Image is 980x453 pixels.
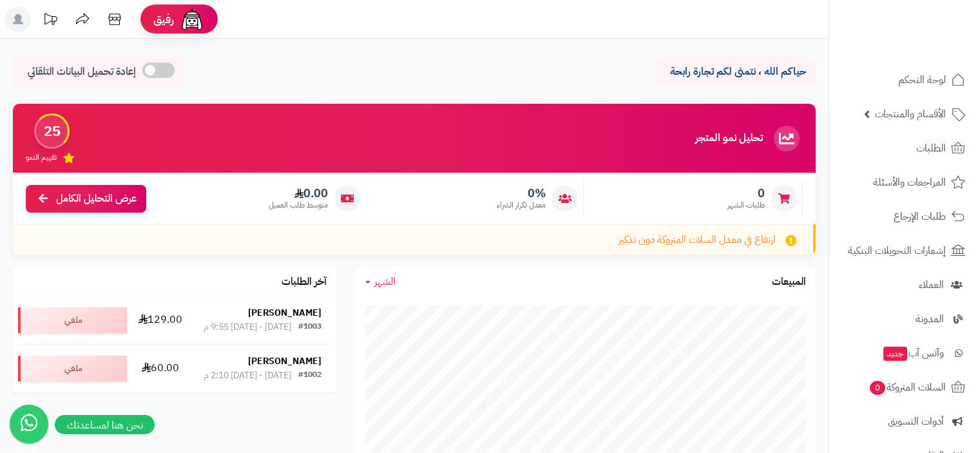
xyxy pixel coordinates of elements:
[374,274,396,289] span: الشهر
[727,186,765,200] span: 0
[898,71,946,89] span: لوحة التحكم
[28,64,136,79] span: إعادة تحميل البيانات التلقائي
[916,310,944,328] span: المدونة
[837,338,972,369] a: وآتس آبجديد
[365,275,396,289] a: الشهر
[269,186,328,200] span: 0.00
[269,200,328,211] span: متوسط طلب العميل
[883,347,907,361] span: جديد
[132,296,189,344] td: 129.00
[34,6,66,35] a: تحديثات المنصة
[727,200,765,211] span: طلبات الشهر
[837,64,972,95] a: لوحة التحكم
[837,372,972,403] a: السلات المتروكة0
[18,307,127,333] div: ملغي
[497,186,546,200] span: 0%
[919,276,944,294] span: العملاء
[875,105,946,123] span: الأقسام والمنتجات
[282,276,327,288] h3: آخر الطلبات
[892,10,968,37] img: logo-2.png
[837,133,972,164] a: الطلبات
[869,380,886,396] span: 0
[772,276,806,288] h3: المبيعات
[18,356,127,381] div: ملغي
[153,12,174,27] span: رفيق
[132,345,189,392] td: 60.00
[837,167,972,198] a: المراجعات والأسئلة
[837,235,972,266] a: إشعارات التحويلات البنكية
[56,191,137,206] span: عرض التحليل الكامل
[837,304,972,334] a: المدونة
[26,185,146,213] a: عرض التحليل الكامل
[664,64,806,79] p: حياكم الله ، نتمنى لكم تجارة رابحة
[179,6,205,32] img: ai-face.png
[837,406,972,437] a: أدوات التسويق
[848,242,946,260] span: إشعارات التحويلات البنكية
[298,321,322,334] div: #1003
[298,369,322,382] div: #1002
[894,207,946,226] span: طلبات الإرجاع
[837,269,972,300] a: العملاء
[248,306,322,320] strong: [PERSON_NAME]
[497,200,546,211] span: معدل تكرار الشراء
[204,321,291,334] div: [DATE] - [DATE] 9:55 م
[869,378,946,396] span: السلات المتروكة
[837,201,972,232] a: طلبات الإرجاع
[888,412,944,430] span: أدوات التسويق
[695,133,763,144] h3: تحليل نمو المتجر
[916,139,946,157] span: الطلبات
[204,369,291,382] div: [DATE] - [DATE] 2:10 م
[882,344,944,362] span: وآتس آب
[873,173,946,191] span: المراجعات والأسئلة
[619,233,776,247] span: ارتفاع في معدل السلات المتروكة دون تذكير
[26,152,57,163] span: تقييم النمو
[248,354,322,368] strong: [PERSON_NAME]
